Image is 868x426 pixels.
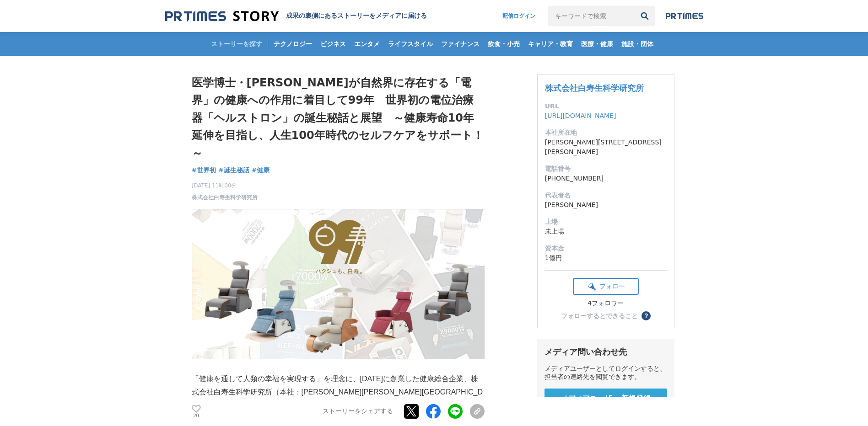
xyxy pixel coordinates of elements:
[635,6,655,26] button: 検索
[524,40,577,48] span: キャリア・教育
[286,12,427,20] h2: 成果の裏側にあるストーリーをメディアに届ける
[218,166,249,174] span: #誕生秘話
[545,227,667,236] dd: 未上場
[192,209,485,359] img: thumbnail_efede6e0-32c4-11ef-b390-251fc5d0a87a.png
[643,313,649,319] span: ？
[577,32,617,56] a: 医療・健康
[192,165,216,175] a: #世界初
[545,83,644,93] a: 株式会社白寿生科学研究所
[577,40,617,48] span: 医療・健康
[484,32,523,56] a: 飲食・小売
[317,32,350,56] a: ビジネス
[545,389,667,417] a: メディアユーザー 新規登録 無料
[618,32,657,56] a: 施設・団体
[484,40,523,48] span: 飲食・小売
[165,10,427,22] a: 成果の裏側にあるストーリーをメディアに届ける 成果の裏側にあるストーリーをメディアに届ける
[545,112,616,119] a: [URL][DOMAIN_NAME]
[192,181,258,190] span: [DATE] 11時00分
[524,32,577,56] a: キャリア・教育
[545,101,667,111] dt: URL
[192,74,485,162] h1: 医学博士・[PERSON_NAME]が自然界に存在する「電界」の健康への作用に着目して99年 世界初の電位治療器「ヘルストロン」の誕生秘話と展望 ～健康寿命10年延伸を目指し、人生100年時代の...
[323,408,393,416] p: ストーリーをシェアする
[561,394,651,404] span: メディアユーザー 新規登録
[437,32,483,56] a: ファイナンス
[545,128,667,138] dt: 本社所在地
[642,311,651,320] button: ？
[573,278,639,295] button: フォロー
[192,414,201,418] p: 20
[218,165,249,175] a: #誕生秘話
[618,40,657,48] span: 施設・団体
[350,32,383,56] a: エンタメ
[192,193,258,202] a: 株式会社白寿生科学研究所
[437,40,483,48] span: ファイナンス
[252,165,270,175] a: #健康
[545,253,667,263] dd: 1億円
[350,40,383,48] span: エンタメ
[545,346,667,357] div: メディア問い合わせ先
[573,299,639,308] div: 4フォロワー
[317,40,350,48] span: ビジネス
[270,32,316,56] a: テクノロジー
[270,40,316,48] span: テクノロジー
[545,217,667,227] dt: 上場
[548,6,635,26] input: キーワードで検索
[165,10,279,22] img: 成果の裏側にあるストーリーをメディアに届ける
[493,6,545,26] a: 配信ログイン
[666,12,703,20] img: prtimes
[545,138,667,157] dd: [PERSON_NAME][STREET_ADDRESS][PERSON_NAME]
[384,40,437,48] span: ライフスタイル
[252,166,270,174] span: #健康
[384,32,437,56] a: ライフスタイル
[545,191,667,200] dt: 代表者名
[561,313,638,319] div: フォローするとできること
[192,166,216,174] span: #世界初
[545,200,667,210] dd: [PERSON_NAME]
[545,244,667,253] dt: 資本金
[545,164,667,174] dt: 電話番号
[545,365,667,381] div: メディアユーザーとしてログインすると、担当者の連絡先を閲覧できます。
[545,174,667,183] dd: [PHONE_NUMBER]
